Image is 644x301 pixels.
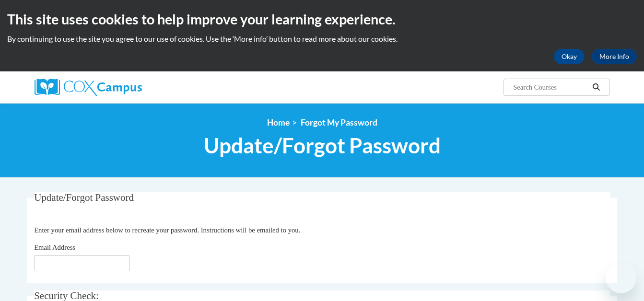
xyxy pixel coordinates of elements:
span: Email Address [34,243,75,251]
span: Update/Forgot Password [34,192,134,203]
button: Okay [554,49,585,64]
input: Email [34,255,130,271]
iframe: Button to launch messaging window [606,263,636,293]
button: Search [589,81,603,93]
a: Cox Campus [35,79,217,96]
a: More Info [592,49,637,64]
span: Forgot My Password [301,117,377,127]
h2: This site uses cookies to help improve your learning experience. [7,10,637,29]
input: Search Courses [512,81,589,93]
img: Cox Campus [35,79,142,96]
span: Enter your email address below to recreate your password. Instructions will be emailed to you. [34,226,300,234]
a: Home [267,117,290,127]
p: By continuing to use the site you agree to our use of cookies. Use the ‘More info’ button to read... [7,34,637,44]
span: Update/Forgot Password [204,133,441,158]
